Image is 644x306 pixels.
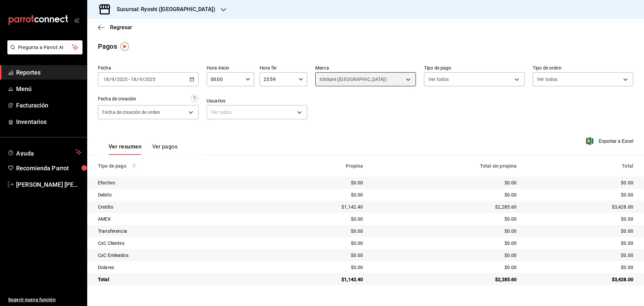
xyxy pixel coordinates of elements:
div: Total [527,163,633,169]
div: $0.00 [527,240,633,247]
input: ---- [144,77,156,82]
div: $0.00 [374,240,517,247]
div: $0.00 [269,179,363,186]
label: Marca [315,65,416,70]
div: $2,285.60 [374,276,517,283]
div: Total [98,276,259,283]
div: $0.00 [527,264,633,271]
div: $0.00 [374,228,517,234]
div: $0.00 [527,179,633,186]
span: Facturación [16,101,82,110]
div: $0.00 [269,252,363,259]
span: Pregunta a Parrot AI [18,44,72,51]
div: $0.00 [527,191,633,198]
div: CxC Clientes [98,240,259,247]
label: Fecha [98,65,199,70]
a: Pregunta a Parrot AI [5,49,83,56]
div: $0.00 [269,191,363,198]
div: $0.00 [374,179,517,186]
span: Ichikani ([GEOGRAPHIC_DATA]) [320,76,387,83]
svg: Los pagos realizados con Pay y otras terminales son montos brutos. [132,164,137,168]
input: -- [111,77,114,82]
div: Pagos [98,41,117,51]
div: Credito [98,204,259,210]
img: Tooltip marker [120,42,129,51]
span: Menú [16,84,82,93]
div: Propina [269,163,363,169]
div: $2,285.60 [374,204,517,210]
div: $3,428.00 [527,204,633,210]
span: / [142,77,144,82]
span: / [137,77,139,82]
div: $0.00 [374,191,517,198]
span: Inventarios [16,117,82,126]
span: Ver todos [537,76,557,83]
div: Tipo de pago [98,163,259,169]
span: / [114,77,116,82]
input: -- [130,77,137,82]
div: $0.00 [527,252,633,259]
div: $0.00 [374,264,517,271]
span: Ver todos [428,76,449,83]
span: Regresar [110,24,132,31]
div: $0.00 [269,216,363,222]
input: -- [103,77,109,82]
span: [PERSON_NAME] [PERSON_NAME] [16,180,82,189]
div: $0.00 [527,228,633,234]
span: / [109,77,111,82]
div: $0.00 [374,252,517,259]
button: open_drawer_menu [74,17,79,23]
input: ---- [116,77,128,82]
div: $0.00 [269,240,363,247]
label: Hora inicio [207,65,254,70]
div: $1,142.40 [269,276,363,283]
label: Tipo de orden [533,65,633,70]
label: Tipo de pago [424,65,525,70]
input: -- [139,77,142,82]
div: Efectivo [98,179,259,186]
span: Sugerir nueva función [8,296,82,303]
label: Hora fin [260,65,307,70]
button: Exportar a Excel [587,137,633,145]
div: $0.00 [374,216,517,222]
button: Ver pagos [152,143,177,155]
div: $0.00 [269,264,363,271]
div: Ver todos [207,105,307,119]
div: navigation tabs [109,143,177,155]
div: Fecha de creación [98,95,136,102]
label: Usuarios [207,98,307,103]
span: - [128,77,130,82]
span: Reportes [16,68,82,77]
span: Ayuda [16,148,73,156]
div: Transferencia [98,228,259,234]
div: Debito [98,191,259,198]
div: $3,428.00 [527,276,633,283]
div: Dolares [98,264,259,271]
div: $1,142.40 [269,204,363,210]
div: CxC Emleados [98,252,259,259]
span: Fecha de creación de orden [102,109,160,116]
div: $0.00 [269,228,363,234]
h3: Sucursal: Ryoshi ([GEOGRAPHIC_DATA]) [111,5,215,13]
button: Pregunta a Parrot AI [7,40,83,54]
div: Total sin propina [374,163,517,169]
button: Ver resumen [109,143,142,155]
button: Regresar [98,24,132,31]
span: Recomienda Parrot [16,164,82,173]
div: $0.00 [527,216,633,222]
div: AMEX [98,216,259,222]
